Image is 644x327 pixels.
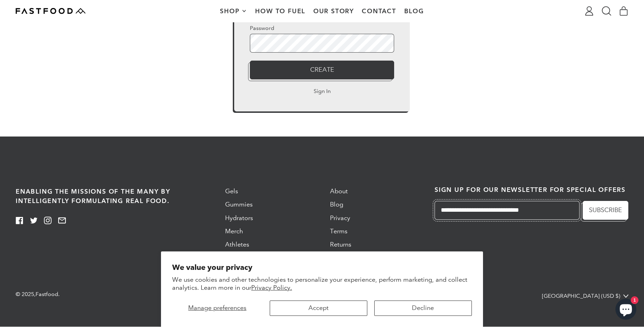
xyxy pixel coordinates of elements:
[225,214,253,222] a: Hydrators
[16,290,220,298] p: © 2025, .
[270,301,367,316] button: Accept
[172,263,472,272] h2: We value your privacy
[314,87,331,95] a: Sign In
[225,241,249,248] a: Athletes
[250,61,394,79] button: Create
[251,284,292,291] a: Privacy Policy.
[16,187,209,205] h5: Enabling the missions of the many by intelligently formulating real food.
[374,301,472,316] button: Decline
[435,187,628,193] h2: Sign up for our newsletter for special offers
[172,276,472,292] p: We use cookies and other technologies to personalize your experience, perform marketing, and coll...
[330,187,348,195] a: About
[613,299,638,321] inbox-online-store-chat: Shopify online store chat
[542,290,628,302] button: [GEOGRAPHIC_DATA] (USD $)
[225,201,253,208] a: Gummies
[36,291,58,297] a: Fastfood
[330,201,343,208] a: Blog
[330,214,350,222] a: Privacy
[225,187,238,195] a: Gels
[16,8,85,14] img: Fastfood
[330,227,347,235] a: Terms
[220,8,241,14] span: Shop
[583,201,628,220] button: Subscribe
[330,241,351,248] a: Returns
[225,227,243,235] a: Merch
[188,304,246,312] span: Manage preferences
[250,24,394,32] label: Password
[542,292,620,300] span: [GEOGRAPHIC_DATA] (USD $)
[172,301,263,316] button: Manage preferences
